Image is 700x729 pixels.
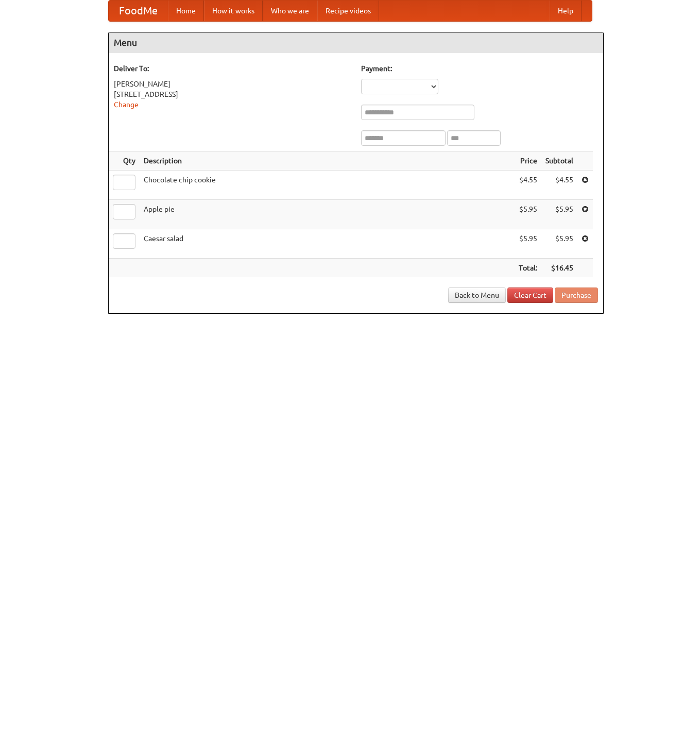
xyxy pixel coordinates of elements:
[541,171,577,200] td: $4.55
[109,32,603,53] h4: Menu
[555,287,598,303] button: Purchase
[541,229,577,259] td: $5.95
[109,1,168,21] a: FoodMe
[515,171,541,200] td: $4.55
[109,151,140,171] th: Qty
[114,100,139,109] a: Change
[114,89,351,99] div: [STREET_ADDRESS]
[140,151,515,171] th: Description
[140,200,515,229] td: Apple pie
[541,200,577,229] td: $5.95
[114,63,351,74] h5: Deliver To:
[541,151,577,171] th: Subtotal
[361,63,598,74] h5: Payment:
[140,229,515,259] td: Caesar salad
[541,259,577,278] th: $16.45
[204,1,263,21] a: How it works
[448,287,506,303] a: Back to Menu
[263,1,317,21] a: Who we are
[114,79,351,89] div: [PERSON_NAME]
[140,171,515,200] td: Chocolate chip cookie
[507,287,553,303] a: Clear Cart
[515,229,541,259] td: $5.95
[515,151,541,171] th: Price
[550,1,582,21] a: Help
[515,200,541,229] td: $5.95
[317,1,379,21] a: Recipe videos
[515,259,541,278] th: Total:
[168,1,204,21] a: Home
